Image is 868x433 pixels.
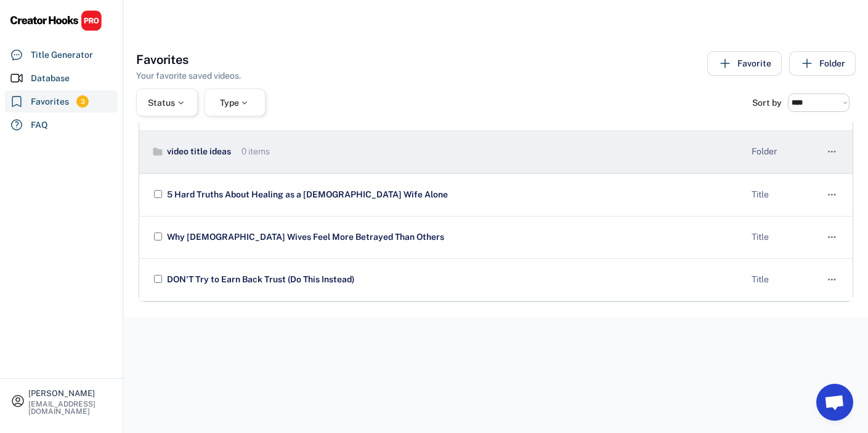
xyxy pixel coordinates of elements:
[752,231,813,244] div: Title
[825,143,838,161] button: 
[10,10,102,31] img: CHPRO%20Logo.svg
[136,70,241,82] div: Your favorite saved videos.
[752,274,813,286] div: Title
[828,188,836,201] text: 
[164,189,742,201] div: 5 Hard Truths About Healing as a [DEMOGRAPHIC_DATA] Wife Alone
[752,98,782,107] div: Sort by
[238,146,270,158] div: 0 items
[148,98,186,107] div: Status
[828,145,836,158] text: 
[752,189,813,201] div: Title
[31,119,48,132] div: FAQ
[28,400,112,415] div: [EMAIL_ADDRESS][DOMAIN_NAME]
[752,146,813,158] div: Folder
[707,51,782,76] button: Favorite
[31,95,69,108] div: Favorites
[31,72,70,85] div: Database
[31,49,93,62] div: Title Generator
[828,231,836,244] text: 
[76,97,89,107] div: 3
[164,231,742,244] div: Why [DEMOGRAPHIC_DATA] Wives Feel More Betrayed Than Others
[828,273,836,286] text: 
[136,51,189,68] h3: Favorites
[28,389,112,397] div: [PERSON_NAME]
[825,271,838,288] button: 
[816,384,853,421] a: Open chat
[825,229,838,246] button: 
[164,274,742,286] div: DON'T Try to Earn Back Trust (Do This Instead)
[789,51,856,76] button: Folder
[825,186,838,204] button: 
[220,98,250,107] div: Type
[164,146,231,158] div: video title ideas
